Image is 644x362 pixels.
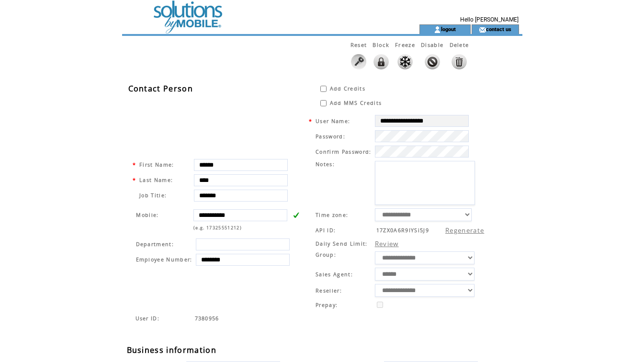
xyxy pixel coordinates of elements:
span: This feature will lock the ability to login to the system. All activity will remain live such as ... [373,41,389,48]
span: Last Name: [139,177,173,183]
a: logout [441,26,456,32]
span: Indicates the agent code for sign up page with sales agent or reseller tracking code [136,315,160,322]
a: contact us [486,26,511,32]
span: This feature will disable any activity and delete all data without a restore option. [450,41,469,48]
span: Time zone: [316,212,348,218]
img: Click to reset this user password [351,54,366,69]
img: This feature will disable any activity and delete all data without a restore option. [452,54,467,69]
a: Review [375,239,399,248]
span: Contact Person [128,83,193,94]
img: This feature will disable any activity. No credits, Landing Pages or Mobile Websites will work. T... [425,54,440,69]
span: Reseller: [316,287,342,294]
span: Job Title: [139,192,167,199]
img: v.gif [293,212,299,218]
a: Regenerate [445,226,484,235]
span: (e.g. 17325551212) [193,225,242,231]
img: This feature will lock the ability to login to the system. All activity will remain live such as ... [373,54,389,69]
span: 17ZX0A6R9IYSi5J9 [376,227,429,234]
img: contact_us_icon.gif [479,26,486,34]
span: Confirm Password: [316,148,372,155]
span: API ID: [316,227,336,234]
span: Hello [PERSON_NAME] [460,16,519,23]
span: Indicates the agent code for sign up page with sales agent or reseller tracking code [195,315,219,322]
span: This feature will disable any activity. No credits, Landing Pages or Mobile Websites will work. T... [421,41,443,48]
span: Daily Send Limit: [316,240,368,247]
span: Sales Agent: [316,271,353,278]
span: First Name: [139,161,174,168]
span: Add Credits [330,85,366,92]
img: account_icon.gif [434,26,441,34]
img: This feature will Freeze any activity. No credits, Landing Pages or Mobile Websites will work. Th... [397,54,413,69]
span: User Name: [316,118,350,124]
span: Mobile: [136,212,158,218]
span: Group: [316,251,336,258]
span: Employee Number: [136,256,192,263]
span: Password: [316,133,345,140]
span: This feature will Freeze any activity. No credits, Landing Pages or Mobile Websites will work. Th... [395,41,415,48]
span: Prepay: [316,302,338,308]
span: Business information [127,345,217,355]
span: Department: [136,241,174,248]
span: Add MMS Credits [330,100,382,106]
span: Notes: [316,161,335,168]
span: Reset this user password [350,41,367,48]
